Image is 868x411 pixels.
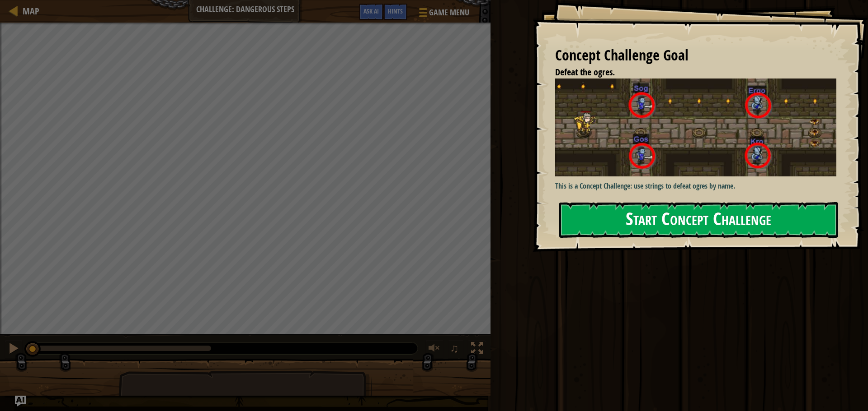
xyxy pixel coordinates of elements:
[363,7,379,15] span: Ask AI
[429,7,469,18] span: Game Menu
[18,5,39,17] a: Map
[544,66,834,79] li: Defeat the ogres.
[5,340,23,359] button: Ctrl + P: Pause
[468,340,486,359] button: Toggle fullscreen
[555,79,843,176] img: Dangerous steps new
[555,66,615,78] span: Defeat the ogres.
[359,4,383,20] button: Ask AI
[559,202,838,238] button: Start Concept Challenge
[555,45,836,66] div: Concept Challenge Goal
[23,5,39,17] span: Map
[412,4,475,25] button: Game Menu
[450,342,459,355] span: ♫
[555,181,843,191] p: This is a Concept Challenge: use strings to defeat ogres by name.
[425,340,443,359] button: Adjust volume
[448,340,463,359] button: ♫
[388,7,403,15] span: Hints
[15,396,26,406] button: Ask AI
